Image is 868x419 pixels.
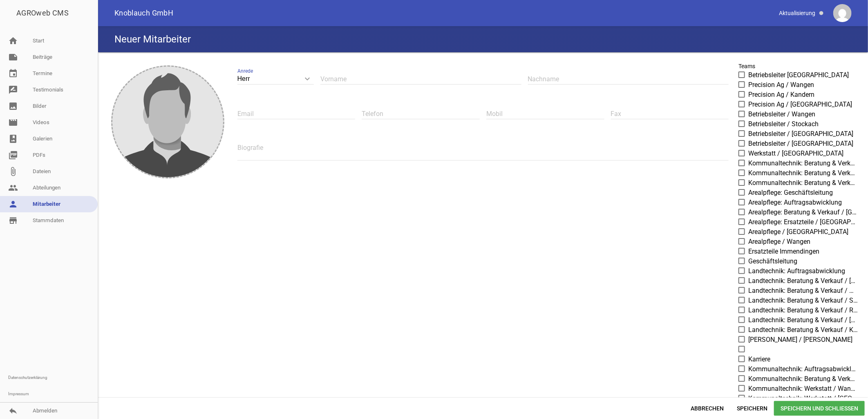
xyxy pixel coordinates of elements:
i: people [8,183,18,193]
span: Werkstatt / [GEOGRAPHIC_DATA] [748,149,843,158]
span: [PERSON_NAME] / [PERSON_NAME] [748,335,852,345]
span: Betriebsleiter [GEOGRAPHIC_DATA] [748,70,849,80]
span: Speichern [730,401,774,416]
span: Betriebsleiter / Stockach [748,119,819,129]
i: person [8,199,18,209]
span: Arealpflege: Ersatzteile / [GEOGRAPHIC_DATA] [748,217,858,227]
span: Precision Ag / [GEOGRAPHIC_DATA] [748,100,852,109]
i: store_mall_directory [8,216,18,225]
span: Landtechnik: Beratung & Verkauf / Ringsheim [748,305,858,315]
span: Landtechnik: Beratung & Verkauf / Stockach [748,296,858,305]
span: Abbrechen [684,401,730,416]
span: Arealpflege: Beratung & Verkauf / [GEOGRAPHIC_DATA] [748,207,858,217]
i: event [8,69,18,78]
span: Arealpflege / [GEOGRAPHIC_DATA] [748,227,848,237]
span: Kommunaltechnik: Beratung & Verkauf / [GEOGRAPHIC_DATA] [748,168,858,178]
i: home [8,36,18,46]
i: rate_review [8,85,18,95]
span: Landtechnik: Beratung & Verkauf / Kandern [748,325,858,335]
span: Landtechnik: Auftragsabwicklung [748,266,845,276]
span: Kommunaltechnik: Werkstatt / Wangen [748,384,858,394]
span: Kommunaltechnik: Beratung & Verkauf [748,374,858,384]
i: reply [8,406,18,416]
i: note [8,52,18,62]
span: Kommunaltechnik: Werkstatt / [GEOGRAPHIC_DATA] [748,394,858,403]
span: Betriebsleiter / Wangen [748,109,815,119]
h4: Neuer Mitarbeiter [114,33,191,46]
span: Karriere [748,354,770,364]
span: Kommunaltechnik: Auftragsabwicklung [748,364,858,374]
i: photo_album [8,134,18,144]
span: Precision Ag / Kandern [748,90,814,100]
i: attach_file [8,167,18,176]
span: Ersatzteile Immendingen [748,247,819,256]
span: Kommunaltechnik: Beratung & Verkauf / Wangen [748,158,858,168]
span: Landtechnik: Beratung & Verkauf / Wangen [748,286,858,296]
span: Arealpflege / Wangen [748,237,810,247]
span: Kommunaltechnik: Beratung & Verkauf / Immendingen [748,178,858,188]
span: Betriebsleiter / [GEOGRAPHIC_DATA] [748,129,853,139]
span: Landtechnik: Beratung & Verkauf / [GEOGRAPHIC_DATA] [748,276,858,286]
span: Arealpflege: Auftragsabwicklung [748,198,842,207]
label: Teams [738,62,755,70]
i: image [8,101,18,111]
i: movie [8,118,18,127]
i: picture_as_pdf [8,150,18,160]
span: Speichern und Schließen [774,401,865,416]
span: Precision Ag / Wangen [748,80,814,90]
span: Betriebsleiter / [GEOGRAPHIC_DATA] [748,139,853,149]
span: Arealpflege: Geschäftsleitung [748,188,833,198]
span: Geschäftsleitung [748,256,797,266]
i: keyboard_arrow_down [301,72,314,85]
span: Landtechnik: Beratung & Verkauf / [GEOGRAPHIC_DATA] [748,315,858,325]
span: Knoblauch GmbH [114,9,173,17]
